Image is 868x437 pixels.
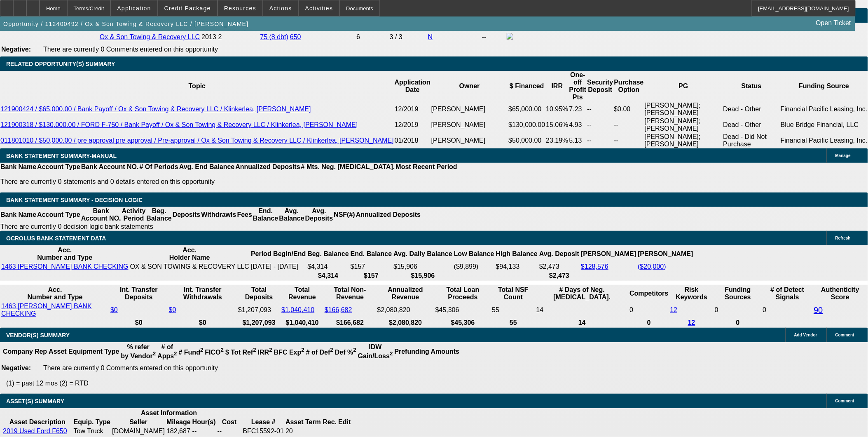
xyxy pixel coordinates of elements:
[307,263,349,271] td: $4,314
[237,207,253,223] th: Fees
[358,343,393,359] b: IDW Gain/Loss
[278,207,304,223] th: Avg. Balance
[3,348,33,355] b: Company
[0,121,358,128] a: 121900318 / $130,000.00 / FORD F-750 / Bank Payoff / Ox & Son Towing & Recovery LLC / Klinkerlea,...
[835,236,851,240] span: Refresh
[614,101,644,117] td: $0.00
[780,117,868,133] td: Blue Bridge Financial, LLC
[305,207,334,223] th: Avg. Deposits
[508,101,546,117] td: $65,000.00
[814,286,867,301] th: Authenticity Score
[670,286,714,301] th: Risk Keywords
[169,306,176,313] a: $0
[780,71,868,101] th: Funding Source
[121,343,156,359] b: % refer by Vendor
[35,348,47,355] b: Rep
[217,427,242,435] td: --
[139,163,179,171] th: # Of Periods
[285,418,337,425] b: Asset Term Rec.
[394,101,431,117] td: 12/2019
[482,33,505,42] td: --
[670,306,678,313] a: 12
[222,418,237,425] b: Cost
[324,286,376,301] th: Total Non-Revenue
[644,101,723,117] td: [PERSON_NAME]; [PERSON_NAME]
[43,46,218,53] span: There are currently 0 Comments entered on this opportunity
[492,319,535,327] th: 55
[580,246,636,262] th: [PERSON_NAME]
[335,349,356,356] b: Def %
[146,207,172,223] th: Beg. Balance
[290,33,301,40] a: 650
[569,133,587,148] td: 5.13
[218,0,262,16] button: Resources
[130,246,250,262] th: Acc. Holder Name
[377,319,434,327] th: $2,080,820
[1,364,31,371] b: Negative:
[110,286,168,301] th: Int. Transfer Deposits
[301,347,304,353] sup: 2
[37,163,81,171] th: Account Type
[377,286,434,301] th: Annualized Revenue
[813,16,854,30] a: Open Ticket
[629,319,669,327] th: 0
[164,5,211,12] span: Credit Package
[110,306,118,313] a: $0
[714,319,762,327] th: 0
[250,246,306,262] th: Period Begin/End
[393,263,453,271] td: $15,906
[644,133,723,148] td: [PERSON_NAME]; [PERSON_NAME]
[238,302,280,318] td: $1,207,093
[6,332,70,338] span: VENDOR(S) SUMMARY
[281,319,323,327] th: $1,040,410
[614,117,644,133] td: --
[333,207,356,223] th: NSF(#)
[117,5,151,12] span: Application
[644,71,723,101] th: PG
[1,46,31,53] b: Negative:
[251,418,276,425] b: Lease #
[285,418,337,426] th: Asset Term Recommendation
[546,101,569,117] td: 10.95%
[330,347,333,353] sup: 2
[221,347,224,353] sup: 2
[269,5,292,12] span: Actions
[587,133,614,148] td: --
[835,153,851,158] span: Manage
[224,5,256,12] span: Resources
[587,101,614,117] td: --
[174,351,177,357] sup: 2
[305,5,333,12] span: Activities
[111,0,157,16] button: Application
[172,207,201,223] th: Deposits
[260,33,288,40] a: 75 (8 dbt)
[1,286,109,301] th: Acc. Number and Type
[200,347,203,353] sup: 2
[508,133,546,148] td: $50,000.00
[73,427,111,435] td: Tow Truck
[356,207,421,223] th: Annualized Deposits
[168,319,237,327] th: $0
[129,418,147,425] b: Seller
[393,272,453,280] th: $15,906
[638,246,694,262] th: [PERSON_NAME]
[307,272,349,280] th: $4,314
[508,117,546,133] td: $130,000.00
[714,286,762,301] th: Funding Sources
[350,246,392,262] th: End. Balance
[158,0,217,16] button: Credit Package
[153,351,156,357] sup: 2
[492,302,535,318] td: 55
[6,153,117,159] span: BANK STATEMENT SUMMARY-MANUAL
[814,305,823,315] a: 90
[192,418,216,425] b: Hour(s)
[274,349,304,356] b: BFC Exp
[258,349,272,356] b: IRR
[350,272,392,280] th: $157
[393,246,453,262] th: Avg. Daily Balance
[390,33,426,41] div: 3 / 3
[614,71,644,101] th: Purchase Option
[3,21,249,27] span: Opportunity / 112400492 / Ox & Son Towing & Recovery LLC / [PERSON_NAME]
[431,71,508,101] th: Owner
[569,71,587,101] th: One-off Profit Pts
